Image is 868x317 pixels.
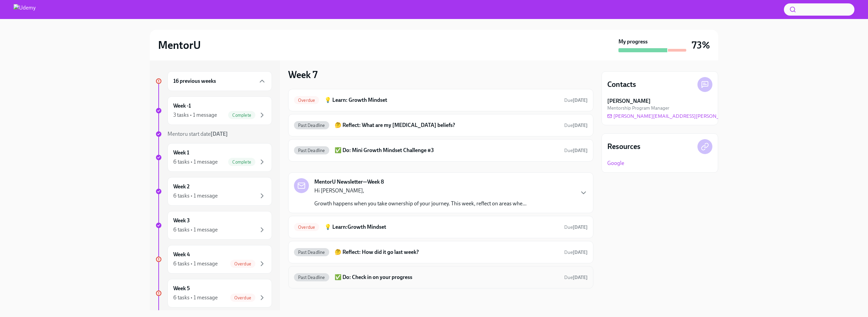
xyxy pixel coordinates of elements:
[335,147,559,154] h6: ✅ Do: Mini Growth Mindset Challenge #3
[173,149,189,156] h6: Week 1
[607,142,640,152] h4: Resources
[564,224,588,230] span: July 11th, 2025 22:00
[314,178,384,186] strong: MentorU Newsletter—Week 8
[564,147,588,154] span: July 4th, 2025 22:00
[573,148,588,153] strong: [DATE]
[294,272,588,283] a: Past Deadline✅ Do: Check in on your progressDue[DATE]
[211,131,228,137] strong: [DATE]
[228,160,255,165] span: Complete
[155,245,272,274] a: Week 46 tasks • 1 messageOverdue
[573,224,588,230] strong: [DATE]
[618,38,648,45] strong: My progress
[155,130,272,138] a: Mentoru start date[DATE]
[335,122,559,129] h6: 🤔 Reflect: What are my [MEDICAL_DATA] beliefs?
[573,123,588,128] strong: [DATE]
[173,217,190,224] h6: Week 3
[692,39,710,51] h3: 73%
[294,120,588,131] a: Past Deadline🤔 Reflect: What are my [MEDICAL_DATA] beliefs?Due[DATE]
[155,211,272,240] a: Week 36 tasks • 1 message
[173,285,190,292] h6: Week 5
[564,275,588,280] span: Due
[294,145,588,156] a: Past Deadline✅ Do: Mini Growth Mindset Challenge #3Due[DATE]
[230,261,255,266] span: Overdue
[155,279,272,307] a: Week 56 tasks • 1 messageOverdue
[173,192,218,200] div: 6 tasks • 1 message
[294,250,329,255] span: Past Deadline
[294,95,588,106] a: Overdue💡 Learn: Growth MindsetDue[DATE]
[564,249,588,256] span: July 11th, 2025 22:00
[564,249,588,255] span: Due
[607,105,669,111] span: Mentorship Program Manager
[230,295,255,300] span: Overdue
[573,97,588,103] strong: [DATE]
[564,148,588,153] span: Due
[294,275,329,280] span: Past Deadline
[173,294,218,301] div: 6 tasks • 1 message
[228,113,255,118] span: Complete
[607,160,624,167] a: Google
[314,200,527,207] p: Growth happens when you take ownership of your journey. This week, reflect on areas whe...
[324,223,559,231] h6: 💡 Learn:Growth Mindset
[167,131,228,137] span: Mentoru start date
[564,224,588,230] span: Due
[155,96,272,125] a: Week -13 tasks • 1 messageComplete
[335,274,559,281] h6: ✅ Do: Check in on your progress
[573,249,588,255] strong: [DATE]
[564,274,588,281] span: July 11th, 2025 22:00
[607,113,776,119] a: [PERSON_NAME][EMAIL_ADDRESS][PERSON_NAME][DOMAIN_NAME]
[155,143,272,172] a: Week 16 tasks • 1 messageComplete
[294,247,588,258] a: Past Deadline🤔 Reflect: How did it go last week?Due[DATE]
[607,97,651,105] strong: [PERSON_NAME]
[173,183,190,190] h6: Week 2
[564,122,588,129] span: July 4th, 2025 22:00
[564,97,588,103] span: Due
[155,177,272,206] a: Week 26 tasks • 1 message
[335,248,559,256] h6: 🤔 Reflect: How did it go last week?
[158,38,201,52] h2: MentorU
[173,260,218,267] div: 6 tasks • 1 message
[294,123,329,128] span: Past Deadline
[173,111,217,119] div: 3 tasks • 1 message
[564,97,588,104] span: July 4th, 2025 22:00
[173,102,191,110] h6: Week -1
[324,96,559,104] h6: 💡 Learn: Growth Mindset
[294,222,588,232] a: Overdue💡 Learn:Growth MindsetDue[DATE]
[14,4,36,15] img: Udemy
[288,69,318,81] h3: Week 7
[173,158,218,166] div: 6 tasks • 1 message
[294,98,319,103] span: Overdue
[167,71,272,91] div: 16 previous weeks
[173,251,190,258] h6: Week 4
[607,79,636,90] h4: Contacts
[173,226,218,234] div: 6 tasks • 1 message
[573,275,588,280] strong: [DATE]
[294,148,329,153] span: Past Deadline
[314,187,527,194] p: Hi [PERSON_NAME],
[173,77,216,85] h6: 16 previous weeks
[564,123,588,128] span: Due
[294,225,319,230] span: Overdue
